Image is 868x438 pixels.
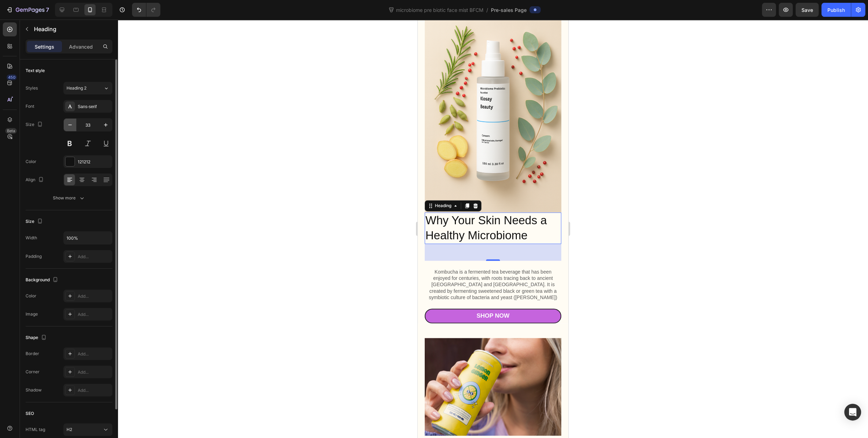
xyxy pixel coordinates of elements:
[78,351,111,357] div: Add...
[67,85,86,91] span: Heading 2
[78,369,111,375] div: Add...
[78,293,111,299] div: Add...
[7,289,144,304] a: Shop Now
[844,404,861,421] div: Open Intercom Messenger
[26,311,38,317] div: Image
[26,68,45,74] div: Text style
[26,333,48,342] div: Shape
[491,6,527,14] span: Pre-sales Page
[26,410,34,417] div: SEO
[34,25,110,33] p: Heading
[78,387,111,394] div: Add...
[8,193,143,224] p: Why Your Skin Needs a Healthy Microbiome
[5,128,17,134] div: Beta
[59,292,92,300] div: Shop Now
[78,254,111,260] div: Add...
[16,183,35,189] div: Heading
[67,427,72,432] span: H2
[26,387,42,393] div: Shadow
[7,248,144,282] div: Rich Text Editor. Editing area: main
[78,104,111,110] div: Sans-serif
[46,6,49,14] p: 7
[64,232,112,244] input: Auto
[395,6,485,14] span: microbiome pre biotic face mist BFCM
[418,20,568,438] iframe: Design area
[63,82,112,94] button: Heading 2
[69,43,93,50] p: Advanced
[26,192,112,204] button: Show more
[26,275,60,285] div: Background
[8,249,143,281] p: Kombucha is a fermented tea beverage that has been enjoyed for centuries, with roots tracing back...
[26,351,39,357] div: Border
[26,426,45,433] div: HTML tag
[26,175,45,185] div: Align
[26,293,36,299] div: Color
[7,318,144,416] img: gempages_564717563368440843-42ba797c-300d-4670-82d2-6bb577c330b9.png
[26,235,37,241] div: Width
[132,3,160,17] div: Undo/Redo
[26,158,36,165] div: Color
[78,159,111,165] div: 121212
[78,311,111,318] div: Add...
[821,3,851,17] button: Publish
[26,103,34,109] div: Font
[63,423,112,436] button: H2
[827,6,845,14] div: Publish
[26,217,44,226] div: Size
[7,75,17,80] div: 450
[26,85,38,91] div: Styles
[53,195,85,202] div: Show more
[801,7,813,13] span: Save
[26,369,40,375] div: Corner
[796,3,819,17] button: Save
[3,3,52,17] button: 7
[486,6,488,14] span: /
[7,193,144,224] h2: Rich Text Editor. Editing area: main
[26,120,44,129] div: Size
[35,43,54,50] p: Settings
[26,253,42,260] div: Padding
